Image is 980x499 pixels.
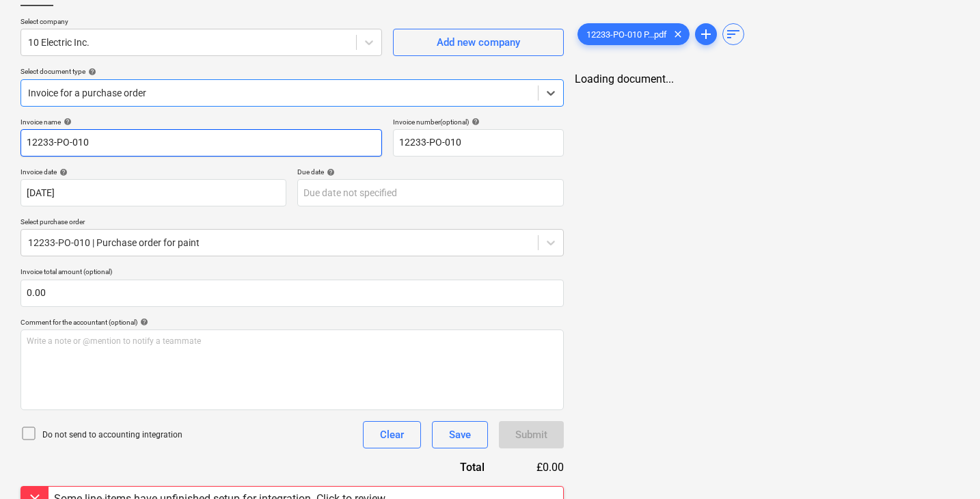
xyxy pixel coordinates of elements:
[21,280,564,307] input: Invoice total amount (optional)
[363,421,421,448] button: Clear
[297,179,563,206] input: Due date not specified
[21,17,382,29] p: Select company
[386,459,506,475] div: Total
[61,118,72,126] span: help
[42,429,182,441] p: Do not send to accounting integration
[57,168,68,176] span: help
[393,118,564,126] div: Invoice number (optional)
[393,129,564,157] input: Invoice number
[506,459,564,475] div: £0.00
[577,23,690,45] div: 12233-PO-010 P...pdf
[469,118,480,126] span: help
[575,72,959,85] div: Loading document...
[137,318,148,326] span: help
[21,217,564,229] p: Select purchase order
[578,29,675,40] span: 12233-PO-010 P...pdf
[324,168,335,176] span: help
[297,167,563,176] div: Due date
[437,33,520,51] div: Add new company
[21,129,382,157] input: Invoice name
[21,179,286,206] input: Invoice date not specified
[698,26,714,42] span: add
[21,318,564,327] div: Comment for the accountant (optional)
[912,433,980,499] iframe: Chat Widget
[21,167,286,176] div: Invoice date
[21,267,564,279] p: Invoice total amount (optional)
[393,29,564,56] button: Add new company
[21,67,564,76] div: Select document type
[725,26,741,42] span: sort
[432,421,488,448] button: Save
[85,68,96,76] span: help
[449,426,471,444] div: Save
[380,426,404,444] div: Clear
[21,118,382,126] div: Invoice name
[670,26,686,42] span: clear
